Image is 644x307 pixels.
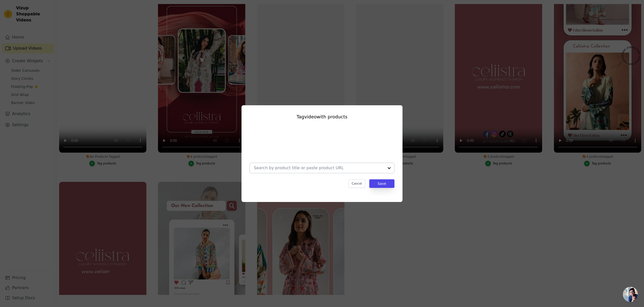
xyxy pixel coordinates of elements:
button: Cancel [348,179,365,188]
button: Save [369,179,394,188]
a: Open chat [623,287,638,302]
img: reel-preview-tgijqr-ua.myshopify.com-3706910078406782827_76025120423.jpeg [310,120,334,161]
div: Tag video with products [250,113,394,120]
input: Search by product title or paste product URL [254,165,384,170]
